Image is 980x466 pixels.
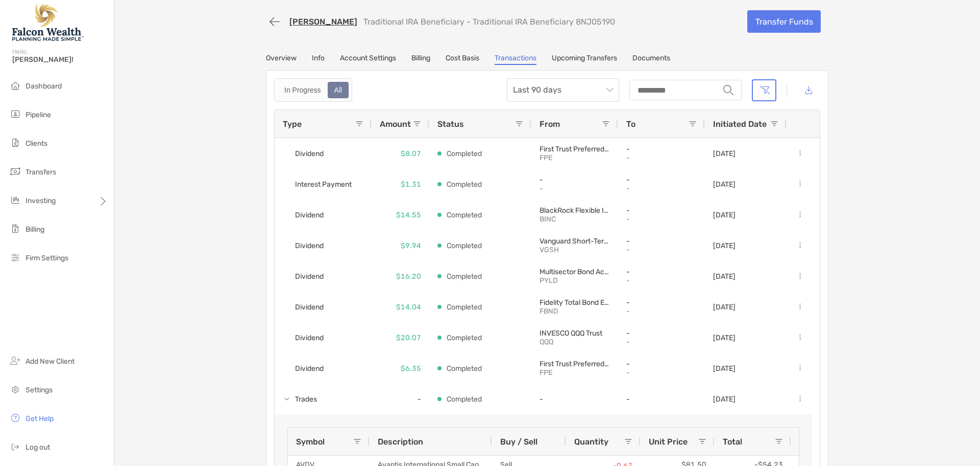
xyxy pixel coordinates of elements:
[380,119,411,129] span: Amount
[295,207,324,224] span: Dividend
[626,175,697,184] p: -
[626,338,697,346] p: -
[266,54,297,65] a: Overview
[574,437,608,447] span: Quantity
[626,184,697,193] p: -
[713,211,736,219] p: [DATE]
[396,331,421,344] p: $20.07
[713,272,736,281] p: [DATE]
[649,437,688,447] span: Unit Price
[540,268,610,276] p: Multisector Bond Active ETF
[713,119,767,129] span: Initiated Date
[378,437,423,447] span: Description
[295,176,352,193] span: Interest Payment
[26,386,53,394] span: Settings
[295,237,324,254] span: Dividend
[626,145,697,153] p: -
[295,268,324,285] span: Dividend
[540,395,610,404] p: -
[747,10,821,33] a: Transfer Funds
[552,54,617,65] a: Upcoming Transfers
[540,175,610,184] p: -
[447,362,482,375] p: Completed
[363,17,615,27] p: Traditional IRA Beneficiary - Traditional IRA Beneficiary 8NJ05190
[26,357,75,366] span: Add New Client
[9,79,21,92] img: dashboard icon
[626,215,697,224] p: -
[626,360,697,368] p: -
[723,85,733,95] img: input icon
[713,395,736,404] p: [DATE]
[274,78,352,102] div: segmented control
[9,251,21,263] img: firm-settings icon
[540,237,610,246] p: Vanguard Short-Term Government Bond ETF
[540,338,610,346] p: QQQ
[713,364,736,373] p: [DATE]
[26,168,56,176] span: Transfers
[540,360,610,368] p: First Trust Preferred Securities and Income ETF
[9,412,21,424] img: get-help icon
[26,196,56,205] span: Investing
[401,239,421,252] p: $9.94
[632,54,670,65] a: Documents
[447,270,482,283] p: Completed
[626,119,635,129] span: To
[396,270,421,283] p: $16.20
[540,298,610,307] p: Fidelity Total Bond ETF
[12,55,108,64] span: [PERSON_NAME]!
[26,254,68,262] span: Firm Settings
[295,360,324,377] span: Dividend
[540,246,610,254] p: VGSH
[295,329,324,346] span: Dividend
[447,331,482,344] p: Completed
[540,307,610,316] p: FBND
[396,209,421,221] p: $14.55
[401,147,421,160] p: $8.07
[26,110,51,119] span: Pipeline
[26,225,44,234] span: Billing
[540,184,610,193] p: -
[9,108,21,120] img: pipeline icon
[296,437,325,447] span: Symbol
[401,178,421,191] p: $1.31
[411,54,430,65] a: Billing
[396,301,421,314] p: $14.04
[626,395,697,404] p: -
[447,147,482,160] p: Completed
[9,137,21,149] img: clients icon
[540,206,610,215] p: BlackRock Flexible Income ETF
[26,443,50,452] span: Log out
[513,79,613,101] span: Last 90 days
[9,354,21,367] img: add_new_client icon
[626,206,697,215] p: -
[295,299,324,316] span: Dividend
[626,153,697,162] p: -
[26,414,54,423] span: Get Help
[626,329,697,338] p: -
[9,383,21,395] img: settings icon
[540,145,610,153] p: First Trust Preferred Securities and Income ETF
[723,437,742,447] span: Total
[329,83,348,97] div: All
[626,276,697,285] p: -
[540,119,560,129] span: From
[626,298,697,307] p: -
[295,145,324,162] span: Dividend
[626,368,697,377] p: -
[713,149,736,158] p: [DATE]
[283,119,302,129] span: Type
[713,334,736,342] p: [DATE]
[289,17,357,27] a: [PERSON_NAME]
[447,239,482,252] p: Completed
[9,440,21,453] img: logout icon
[626,237,697,246] p: -
[340,54,396,65] a: Account Settings
[9,165,21,177] img: transfers icon
[540,215,610,224] p: BINC
[9,194,21,206] img: investing icon
[401,362,421,375] p: $6.35
[295,391,317,408] span: Trades
[447,393,482,406] p: Completed
[626,246,697,254] p: -
[713,180,736,189] p: [DATE]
